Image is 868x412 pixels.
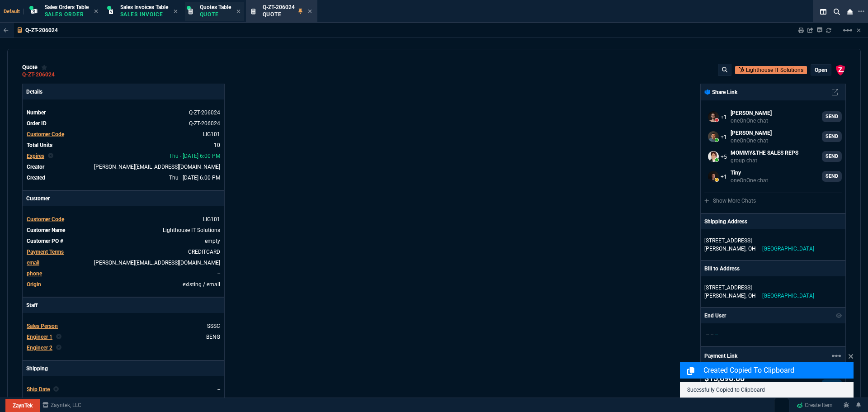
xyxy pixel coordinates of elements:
[26,258,221,267] tr: matta@lighthousesol.com
[731,149,798,157] p: MOMMY&THE SALES REPS
[27,238,63,244] span: Customer PO #
[217,270,220,277] a: --
[163,227,220,233] a: Lighthouse IT Solutions
[704,128,842,146] a: carlos.ocampo@fornida.com,seti.shadab@fornida.com
[842,25,853,36] mat-icon: Example home icon
[189,120,220,127] a: See Marketplace Order
[200,4,231,10] span: Quotes Table
[308,8,312,15] nx-icon: Close Tab
[183,281,220,288] span: existing / email
[844,6,856,17] nx-icon: Close Workbench
[27,249,64,255] span: Payment Terms
[26,396,221,405] tr: undefined
[822,131,842,142] a: SEND
[26,332,221,341] tr: BENG
[206,334,220,340] a: BENG
[217,386,220,393] span: --
[704,147,842,166] a: seti.shadab@fornida.com,alicia.bostic@fornida.com,sarah.costa@fornida.com,Brian.Over@fornida.com,...
[27,216,64,223] span: Customer Code
[203,131,220,137] a: LIG101
[4,9,24,14] span: Default
[236,8,241,15] nx-icon: Close Tab
[704,198,756,204] a: Show More Chats
[27,175,45,181] span: Created
[735,66,807,74] a: Open Customer in hubSpot
[704,218,747,226] p: Shipping Address
[793,398,836,412] a: Create Item
[858,7,864,16] nx-icon: Open New Tab
[27,334,52,340] span: Engineer 1
[94,164,220,170] span: brian.over@fornida.com
[27,270,42,277] span: phone
[731,157,798,164] p: group chat
[48,152,53,160] nx-icon: Clear selected rep
[704,167,842,185] a: ryan.neptune@fornida.com,seti.shadab@fornida.com
[704,284,842,292] p: [STREET_ADDRESS]
[26,343,221,352] tr: undefined
[22,64,47,71] div: quote
[762,246,814,252] span: [GEOGRAPHIC_DATA]
[26,162,221,171] tr: undefined
[706,331,709,338] span: --
[26,130,221,139] tr: undefined
[56,344,61,352] nx-icon: Clear selected rep
[174,8,178,15] nx-icon: Close Tab
[120,4,168,10] span: Sales Invoices Table
[758,246,760,252] span: --
[704,265,740,273] p: Bill to Address
[23,361,224,376] p: Shipping
[711,331,713,338] span: --
[203,216,220,223] span: LIG101
[205,238,220,244] a: empty
[94,260,220,266] a: [PERSON_NAME][EMAIL_ADDRESS][DOMAIN_NAME]
[704,237,842,245] p: [STREET_ADDRESS]
[748,246,756,252] span: OH
[831,350,842,361] mat-icon: Example home icon
[731,169,768,177] p: Tiny
[25,27,58,34] p: Q-ZT-206024
[26,173,221,182] tr: undefined
[203,397,220,403] a: OTHER
[23,84,224,99] p: Details
[27,397,41,403] span: Agent
[27,131,64,137] span: Customer Code
[26,247,221,256] tr: undefined
[169,175,220,181] span: 2025-07-31T18:00:44.398Z
[27,109,46,116] span: Number
[26,152,221,161] tr: undefined
[822,171,842,182] a: SEND
[26,385,221,394] tr: undefined
[188,249,220,255] a: CREDITCARD
[704,108,842,126] a: Brian.Over@fornida.com,seti.shadab@fornida.com
[27,153,44,159] span: Expires
[731,177,768,184] p: oneOnOne chat
[857,27,861,34] a: Hide Workbench
[94,8,98,15] nx-icon: Close Tab
[53,385,59,393] nx-icon: Clear selected rep
[758,293,760,299] span: --
[56,333,61,341] nx-icon: Clear selected rep
[27,260,39,266] span: email
[26,322,221,331] tr: undefined
[830,6,844,17] nx-icon: Search
[41,64,47,71] div: Add to Watchlist
[217,345,220,351] a: --
[200,11,231,18] p: Quote
[214,142,220,148] span: 10
[27,227,65,233] span: Customer Name
[731,137,772,144] p: oneOnOne chat
[40,401,84,409] a: msbcCompanyName
[22,74,55,76] a: Q-ZT-206024
[169,153,220,159] span: 2025-08-14T18:00:44.398Z
[715,331,718,338] span: --
[703,365,852,376] p: Created Copied to Clipboard
[836,312,842,320] nx-icon: Show/Hide End User to Customer
[731,129,772,137] p: [PERSON_NAME]
[4,27,9,33] nx-icon: Back to Table
[189,109,220,116] span: See Marketplace Order
[27,323,58,329] span: Sales Person
[731,117,772,124] p: oneOnOne chat
[815,66,827,74] p: open
[27,120,47,127] span: Order ID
